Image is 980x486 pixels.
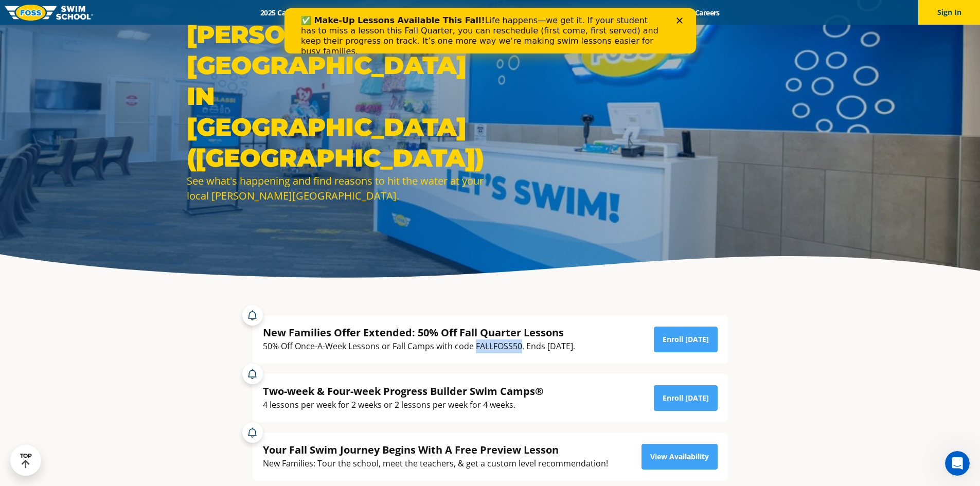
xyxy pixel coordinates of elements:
a: Careers [686,8,728,17]
div: Life happens—we get it. If your student has to miss a lesson this Fall Quarter, you can reschedul... [16,7,379,48]
div: 4 lessons per week for 2 weeks or 2 lessons per week for 4 weeks. [263,398,544,412]
a: View Availability [642,444,718,470]
div: Two-week & Four-week Progress Builder Swim Camps® [263,384,544,398]
div: New Families Offer Extended: 50% Off Fall Quarter Lessons [263,326,575,339]
div: New Families: Tour the school, meet the teachers, & get a custom level recommendation! [263,457,608,471]
a: Enroll [DATE] [654,327,718,352]
div: Your Fall Swim Journey Begins With A Free Preview Lesson [263,443,608,457]
div: TOP [20,453,32,469]
div: Close [392,9,402,15]
div: See what's happening and find reasons to hit the water at your local [PERSON_NAME][GEOGRAPHIC_DATA]. [187,173,485,203]
a: About [PERSON_NAME] [449,8,545,17]
iframe: Intercom live chat [945,451,970,476]
h1: [PERSON_NAME][GEOGRAPHIC_DATA] in [GEOGRAPHIC_DATA] ([GEOGRAPHIC_DATA]) [187,19,485,173]
img: FOSS Swim School Logo [5,5,93,21]
b: ✅ Make-Up Lessons Available This Fall! [16,7,201,17]
a: Blog [653,8,686,17]
a: Swim Path® Program [359,8,449,17]
a: Enroll [DATE] [654,385,718,411]
a: Swim Like [PERSON_NAME] [545,8,654,17]
iframe: Intercom live chat banner [284,8,696,53]
a: Schools [316,8,359,17]
div: 50% Off Once-A-Week Lessons or Fall Camps with code FALLFOSS50. Ends [DATE]. [263,339,575,353]
a: 2025 Calendar [252,8,316,17]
